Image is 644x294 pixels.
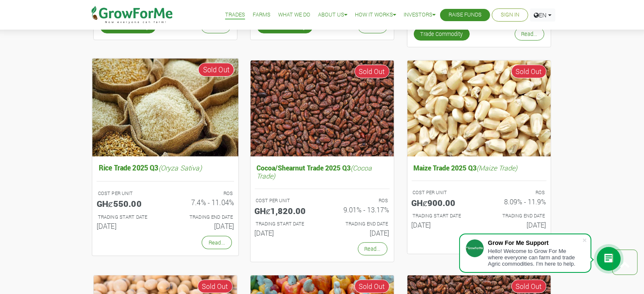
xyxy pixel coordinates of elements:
[412,162,546,232] a: Maize Trade 2025 Q3(Maize Trade) COST PER UNIT GHȼ900.00 ROS 8.09% - 11.9% TRADING START DATE [DA...
[278,11,310,19] a: What We Do
[354,65,390,78] span: Sold Out
[477,163,518,172] i: (Maize Trade)
[407,60,551,157] img: growforme image
[413,189,471,196] p: COST PER UNIT
[358,242,388,256] a: Read...
[255,162,390,182] h5: Cocoa/Shearnut Trade 2025 Q3
[255,162,390,240] a: Cocoa/Shearnut Trade 2025 Q3(Cocoa Trade) COST PER UNIT GHȼ1,820.00 ROS 9.01% - 13.17% TRADING ST...
[201,236,231,250] a: Read...
[330,220,388,228] p: Estimated Trading End Date
[488,239,582,246] div: Grow For Me Support
[485,221,546,229] h6: [DATE]
[172,198,234,207] h6: 7.4% - 11.04%
[172,222,234,231] h6: [DATE]
[487,189,545,196] p: ROS
[449,11,482,19] a: Raise Funds
[257,163,372,180] i: (Cocoa Trade)
[253,11,270,19] a: Farms
[255,229,316,237] h6: [DATE]
[412,198,473,208] h5: GHȼ900.00
[511,280,546,293] span: Sold Out
[413,212,471,220] p: Estimated Trading Start Date
[251,60,394,157] img: growforme image
[404,11,435,19] a: Investors
[412,162,546,174] h5: Maize Trade 2025 Q3
[173,190,233,197] p: ROS
[92,59,238,157] img: growforme image
[355,11,396,19] a: How it Works
[329,229,390,237] h6: [DATE]
[414,27,470,41] a: Trade Commodity
[256,197,315,204] p: COST PER UNIT
[501,11,519,19] a: Sign In
[98,190,157,197] p: COST PER UNIT
[255,206,316,216] h5: GHȼ1,820.00
[158,163,201,172] i: (Oryza Sativa)
[329,206,390,214] h6: 9.01% - 13.17%
[173,213,233,220] p: Estimated Trading End Date
[256,220,315,228] p: Estimated Trading Start Date
[485,198,546,206] h6: 8.09% - 11.9%
[354,280,390,293] span: Sold Out
[511,65,546,78] span: Sold Out
[318,11,347,19] a: About Us
[487,212,545,220] p: Estimated Trading End Date
[96,162,234,234] a: Rice Trade 2025 Q3(Oryza Sativa) COST PER UNIT GHȼ550.00 ROS 7.4% - 11.04% TRADING START DATE [DA...
[96,198,159,209] h5: GHȼ550.00
[98,213,157,220] p: Estimated Trading Start Date
[330,197,388,204] p: ROS
[530,8,555,22] a: EN
[96,162,234,174] h5: Rice Trade 2025 Q3
[515,27,544,41] a: Read...
[198,63,234,77] span: Sold Out
[412,221,473,229] h6: [DATE]
[96,222,159,231] h6: [DATE]
[488,248,582,267] div: Hello! Welcome to Grow For Me where everyone can farm and trade Agric commodities. I'm here to help.
[198,280,233,293] span: Sold Out
[225,11,245,19] a: Trades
